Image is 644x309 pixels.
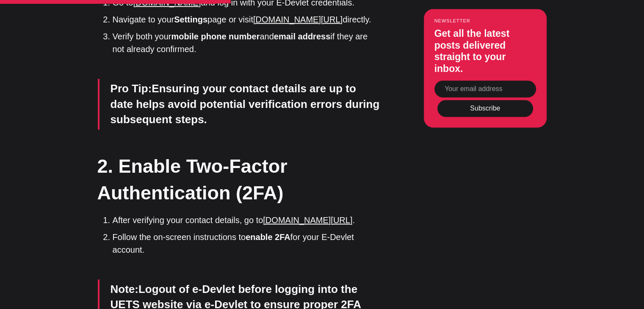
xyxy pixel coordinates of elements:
[274,32,330,41] strong: email address
[253,15,343,24] a: [DOMAIN_NAME][URL]
[113,214,381,226] li: After verifying your contact details, go to .
[111,82,152,95] strong: Pro Tip:
[437,100,533,117] button: Subscribe
[98,79,381,129] blockquote: Ensuring your contact details are up to date helps avoid potential verification errors during sub...
[113,231,381,256] li: Follow the on-screen instructions to for your E-Devlet account.
[97,153,381,206] h2: 2. Enable Two-Factor Authentication (2FA)
[263,215,352,225] a: [DOMAIN_NAME][URL]
[113,13,381,26] li: Navigate to your page or visit directly.
[434,80,536,97] input: Your email address
[246,232,290,242] strong: enable 2FA
[174,15,207,24] strong: Settings
[434,28,536,75] h3: Get all the latest posts delivered straight to your inbox.
[111,283,138,295] strong: Note:
[113,30,381,55] li: Verify both your and if they are not already confirmed.
[434,19,536,24] small: Newsletter
[171,32,260,41] strong: mobile phone number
